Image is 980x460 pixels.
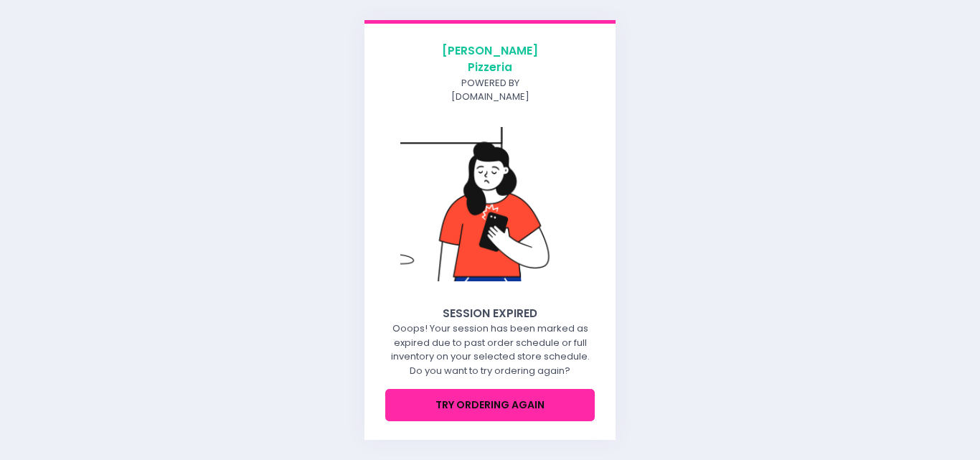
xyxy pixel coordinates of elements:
a: [PERSON_NAME] Pizzeria [432,42,548,76]
div: powered by [DOMAIN_NAME] [432,76,548,104]
button: try ordering again [385,389,595,421]
img: image [400,127,580,281]
div: Session Expired [385,305,595,321]
div: Ooops! Your session has been marked as expired due to past order schedule or full inventory on yo... [385,321,595,377]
